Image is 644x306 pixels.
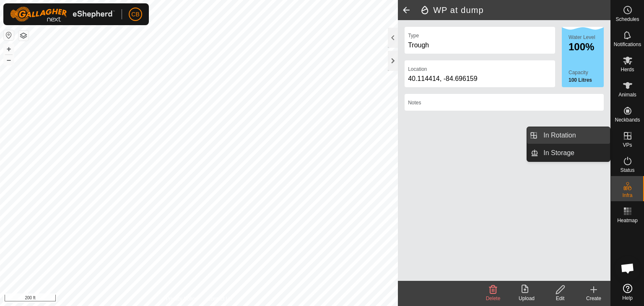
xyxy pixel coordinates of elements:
[4,55,14,65] button: –
[615,17,639,22] span: Schedules
[611,280,644,304] a: Help
[622,296,633,301] span: Help
[617,218,638,223] span: Heatmap
[408,40,552,50] div: Trough
[18,31,29,41] button: Map Layers
[543,130,576,140] span: In Rotation
[408,65,427,73] label: Location
[4,44,14,54] button: +
[510,295,543,302] div: Upload
[10,7,115,22] img: Gallagher Logo
[527,127,610,144] li: In Rotation
[131,10,139,19] span: CB
[527,145,610,161] li: In Storage
[577,295,610,302] div: Create
[569,69,604,76] label: Capacity
[569,76,604,84] label: 100 Litres
[614,42,641,47] span: Notifications
[408,99,421,106] label: Notes
[408,74,552,84] div: 40.114414, -84.696159
[622,193,632,198] span: Infra
[569,34,595,40] label: Water Level
[615,256,640,281] div: Open chat
[207,295,232,303] a: Contact Us
[538,127,610,144] a: In Rotation
[623,143,632,148] span: VPs
[408,32,419,39] label: Type
[620,168,634,173] span: Status
[615,117,640,122] span: Neckbands
[543,295,577,302] div: Edit
[486,296,501,301] span: Delete
[618,92,636,97] span: Animals
[166,295,197,303] a: Privacy Policy
[543,148,574,158] span: In Storage
[569,42,604,52] div: 100%
[420,5,610,15] h2: WP at dump
[538,145,610,161] a: In Storage
[621,67,634,72] span: Herds
[4,30,14,40] button: Reset Map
